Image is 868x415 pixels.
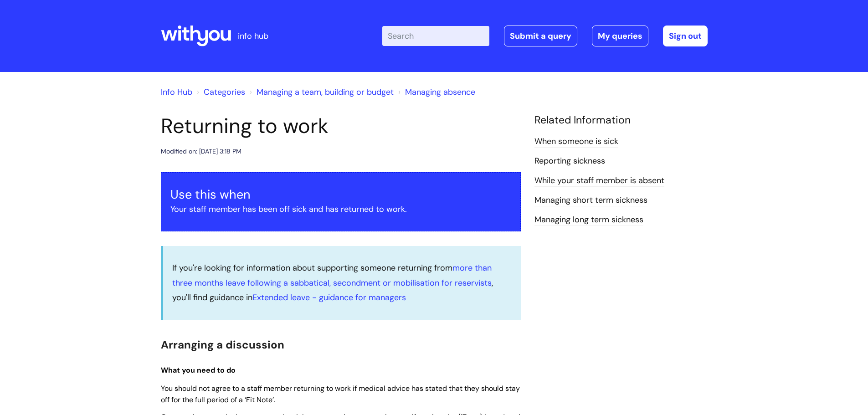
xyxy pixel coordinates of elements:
a: Categories [204,87,245,97]
a: Reporting sickness [534,155,605,167]
li: Solution home [195,85,245,99]
input: Search [382,26,489,46]
a: Managing a team, building or budget [257,87,394,97]
div: | - [382,26,708,46]
h3: Use this when [170,187,511,202]
a: more than three months leave following a sabbatical, secondment or mobilisation for reservists [172,262,492,288]
h1: Returning to work [161,114,521,138]
a: Managing short term sickness [534,195,647,206]
a: My queries [592,26,648,46]
p: Your staff member has been off sick and has returned to work. [170,202,511,216]
a: Sign out [663,26,708,46]
span: Arranging a discussion [161,338,284,352]
a: Managing absence [405,87,475,97]
a: While‌ ‌your‌ ‌staff‌ ‌member‌ ‌is‌ ‌absent‌ [534,175,664,187]
a: When someone is sick [534,136,618,148]
a: Managing long term sickness [534,214,643,226]
span: You should not agree to a staff member returning to work if medical advice has stated that they s... [161,384,520,405]
div: Modified on: [DATE] 3:18 PM [161,146,241,157]
li: Managing absence [396,85,475,99]
a: Extended leave - guidance for managers [252,292,406,303]
a: Submit a query [504,26,577,46]
a: Info Hub [161,87,192,97]
p: If you're looking for information about supporting someone returning from , you'll find guidance in [172,261,512,305]
p: info hub [238,29,268,43]
span: What you need to do [161,365,236,375]
li: Managing a team, building or budget [247,85,394,99]
h4: Related Information [534,114,708,127]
